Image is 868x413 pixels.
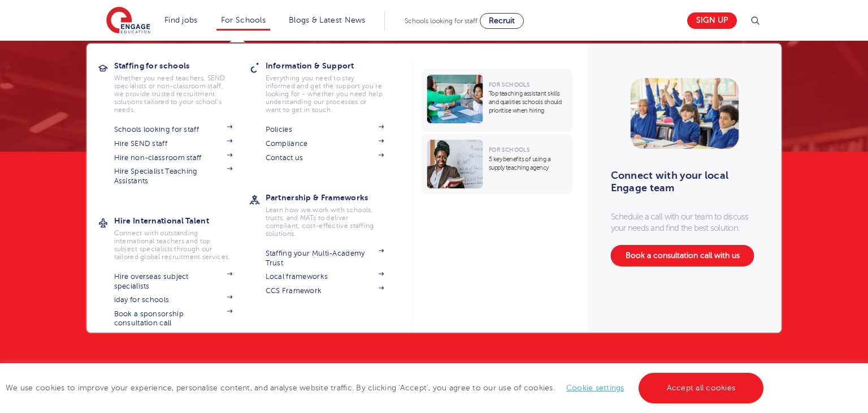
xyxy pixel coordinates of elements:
[106,7,150,35] img: Engage Education
[114,139,233,148] a: Hire SEND staff
[566,384,624,392] a: Cookie settings
[266,286,384,295] a: CCS Framework
[489,89,567,115] p: Top teaching assistant skills and qualities schools should prioritise when hiring
[266,58,401,74] h3: Information & Support
[611,245,754,266] a: Book a consultation call with us
[489,81,530,88] span: For Schools
[611,211,759,234] p: Schedule a call with our team to discuss your needs and find the best solution.
[489,16,515,25] span: Recruit
[114,167,233,186] a: Hire Specialist Teaching Assistants
[114,229,233,261] p: Connect with outstanding international teachers and top subject specialists through our tailored ...
[266,74,384,114] p: Everything you need to stay informed and get the support you’re looking for - whether you need he...
[611,169,752,194] h3: Connect with your local Engage team
[164,16,198,24] a: Find jobs
[266,249,384,268] a: Staffing your Multi-Academy Trust
[489,147,530,153] span: For Schools
[422,69,576,132] a: For SchoolsTop teaching assistant skills and qualities schools should prioritise when hiring
[266,190,401,238] a: Partnership & FrameworksLearn how we work with schools, trusts, and MATs to deliver compliant, co...
[405,17,478,25] span: Schools looking for staff
[489,155,567,172] p: 5 key benefits of using a supply teaching agency
[639,373,764,403] a: Accept all cookies
[114,74,233,114] p: Whether you need teachers, SEND specialists or non-classroom staff, we provide trusted recruitmen...
[266,139,384,148] a: Compliance
[221,16,266,24] a: For Schools
[480,13,524,29] a: Recruit
[114,309,233,328] a: Book a sponsorship consultation call
[266,272,384,281] a: Local frameworks
[114,58,250,114] a: Staffing for schoolsWhether you need teachers, SEND specialists or non-classroom staff, we provid...
[422,134,576,194] a: For Schools5 key benefits of using a supply teaching agency
[266,58,401,114] a: Information & SupportEverything you need to stay informed and get the support you’re looking for ...
[266,190,401,205] h3: Partnership & Frameworks
[266,153,384,162] a: Contact us
[289,16,366,24] a: Blogs & Latest News
[6,384,766,392] span: We use cookies to improve your experience, personalise content, and analyse website traffic. By c...
[114,213,250,261] a: Hire International TalentConnect with outstanding international teachers and top subject speciali...
[114,295,233,304] a: iday for schools
[687,12,737,29] a: Sign up
[114,213,250,229] h3: Hire International Talent
[114,153,233,162] a: Hire non-classroom staff
[266,125,384,134] a: Policies
[114,58,250,74] h3: Staffing for schools
[114,125,233,134] a: Schools looking for staff
[114,272,233,291] a: Hire overseas subject specialists
[266,206,384,238] p: Learn how we work with schools, trusts, and MATs to deliver compliant, cost-effective staffing so...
